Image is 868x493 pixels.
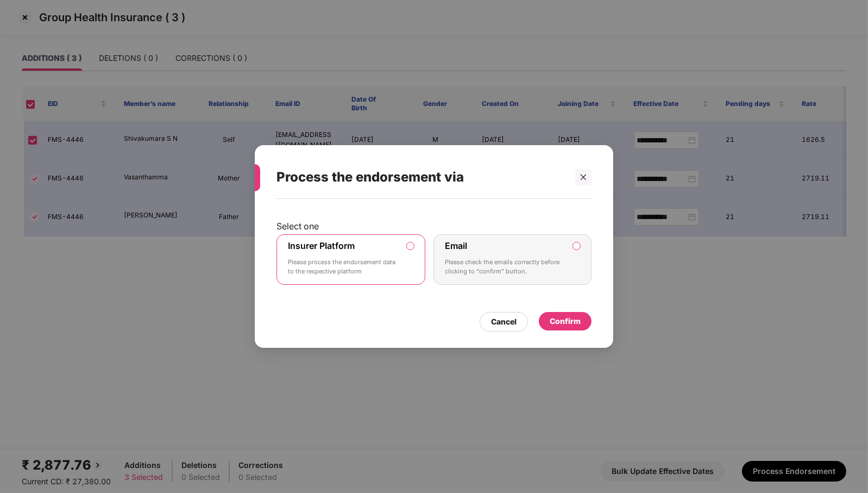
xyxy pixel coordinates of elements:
[550,315,581,327] div: Confirm
[407,242,414,249] input: Insurer PlatformPlease process the endorsement data to the respective platform
[445,240,467,251] label: Email
[573,242,580,249] input: EmailPlease check the emails correctly before clicking to “confirm” button.
[276,221,592,232] p: Select one
[288,258,399,277] p: Please process the endorsement data to the respective platform
[276,156,565,198] div: Process the endorsement via
[580,173,587,180] span: close
[491,316,517,328] div: Cancel
[445,258,565,277] p: Please check the emails correctly before clicking to “confirm” button.
[288,240,355,251] label: Insurer Platform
